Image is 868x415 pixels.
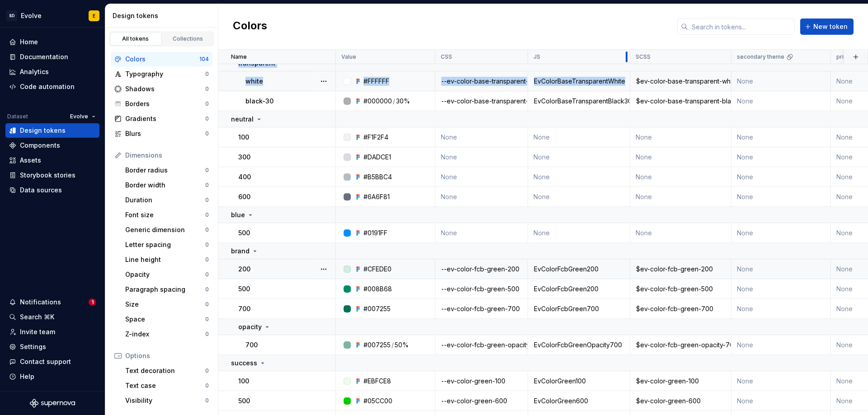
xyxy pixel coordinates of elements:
[5,325,99,339] a: Invite team
[205,100,209,107] div: 0
[125,396,205,405] div: Visibility
[30,399,75,408] a: Supernova Logo
[122,163,212,177] a: Border radius0
[93,12,95,19] div: E
[363,173,392,182] div: #B5BBC4
[125,270,205,279] div: Opacity
[231,210,245,219] p: blue
[630,187,731,207] td: None
[363,77,389,86] div: #FFFFFF
[436,97,527,106] div: --ev-color-base-transparent-black-30
[125,366,205,375] div: Text decoration
[238,265,250,274] p: 200
[125,351,209,360] div: Options
[238,173,251,182] p: 400
[238,284,250,294] p: 500
[5,35,99,49] a: Home
[233,19,267,35] h2: Colors
[125,300,205,309] div: Size
[435,223,528,243] td: None
[20,171,75,180] div: Storybook stories
[245,77,263,86] p: white
[731,335,831,355] td: None
[20,37,38,47] div: Home
[125,181,205,190] div: Border width
[528,97,629,106] div: EvColorBaseTransparentBlack30
[205,286,209,293] div: 0
[238,396,250,406] p: 500
[21,11,42,20] div: Evolve
[125,381,205,390] div: Text case
[363,265,392,274] div: #CFEDE0
[435,167,528,187] td: None
[122,393,212,408] a: Visibility0
[5,183,99,197] a: Data sources
[245,340,258,350] p: 700
[2,6,103,25] button: SDEvolveE
[125,240,205,249] div: Letter spacing
[205,182,209,189] div: 0
[125,166,205,175] div: Border radius
[122,297,212,312] a: Size0
[436,265,527,274] div: --ev-color-fcb-green-200
[111,97,212,111] a: Borders0
[20,327,55,336] div: Invite team
[20,372,34,381] div: Help
[205,316,209,323] div: 0
[392,340,394,350] div: /
[122,193,212,207] a: Duration0
[122,282,212,297] a: Paragraph spacing0
[731,71,831,91] td: None
[165,35,211,42] div: Collections
[231,53,247,61] p: Name
[7,113,28,120] div: Dataset
[125,255,205,264] div: Line height
[435,127,528,147] td: None
[528,77,629,86] div: EvColorBaseTransparentWhite
[436,304,527,313] div: --ev-color-fcb-green-700
[363,97,392,106] div: #000000
[395,340,409,350] div: 50%
[5,123,99,138] a: Design tokens
[528,167,630,187] td: None
[122,312,212,326] a: Space0
[528,223,630,243] td: None
[20,298,61,307] div: Notifications
[630,167,731,187] td: None
[125,210,205,219] div: Font size
[731,91,831,111] td: None
[393,97,395,106] div: /
[70,113,88,120] span: Evolve
[238,228,250,238] p: 500
[20,82,75,91] div: Code automation
[205,70,209,78] div: 0
[631,265,731,274] div: $ev-color-fcb-green-200
[122,208,212,222] a: Font size0
[396,97,410,106] div: 30%
[231,247,250,256] p: brand
[436,284,527,294] div: --ev-color-fcb-green-500
[731,371,831,391] td: None
[122,327,212,341] a: Z-index0
[20,342,46,351] div: Settings
[813,22,848,31] span: New token
[436,340,527,350] div: --ev-color-fcb-green-opacity-700
[363,304,391,313] div: #007255
[5,295,99,309] button: Notifications1
[363,284,392,294] div: #008B68
[122,252,212,267] a: Line height0
[731,187,831,207] td: None
[5,138,99,153] a: Components
[125,330,205,339] div: Z-index
[125,285,205,294] div: Paragraph spacing
[205,382,209,389] div: 0
[630,147,731,167] td: None
[125,114,205,123] div: Gradients
[5,50,99,64] a: Documentation
[205,301,209,308] div: 0
[737,53,784,61] p: secondary theme
[436,77,527,86] div: --ev-color-base-transparent-white
[363,133,388,142] div: #F1F2F4
[113,35,158,42] div: All tokens
[20,67,49,76] div: Analytics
